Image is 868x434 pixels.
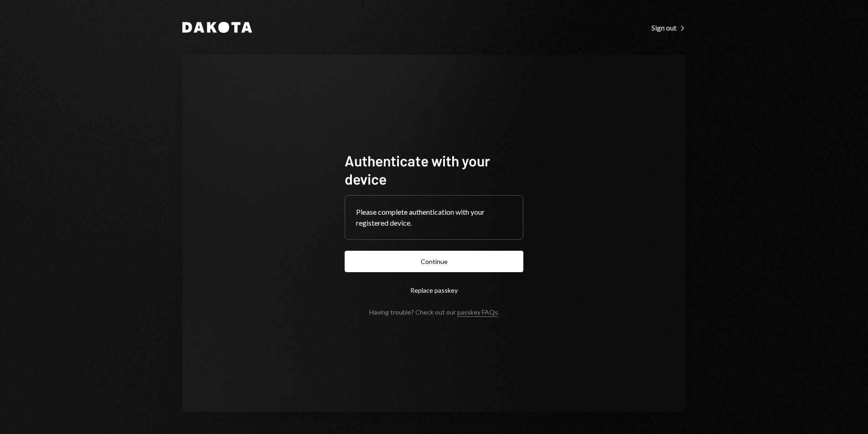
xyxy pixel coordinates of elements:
[457,308,498,317] a: passkey FAQs
[345,251,523,272] button: Continue
[345,279,523,301] button: Replace passkey
[345,151,523,188] h1: Authenticate with your device
[356,207,512,228] div: Please complete authentication with your registered device.
[651,22,686,32] a: Sign out
[369,308,499,316] div: Having trouble? Check out our .
[651,23,686,32] div: Sign out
